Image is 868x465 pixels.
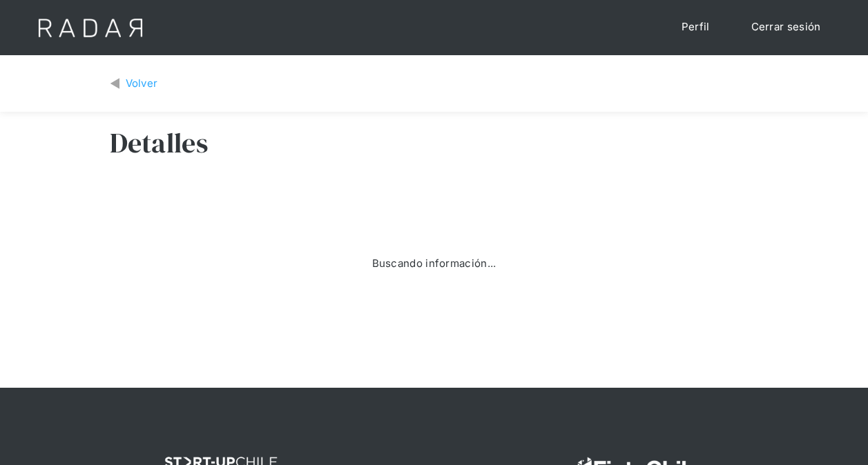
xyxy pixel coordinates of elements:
[126,76,158,92] div: Volver
[668,14,724,41] a: Perfil
[372,256,496,272] div: Buscando información...
[737,14,835,41] a: Cerrar sesión
[110,126,208,160] h3: Detalles
[110,76,158,92] a: Volver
